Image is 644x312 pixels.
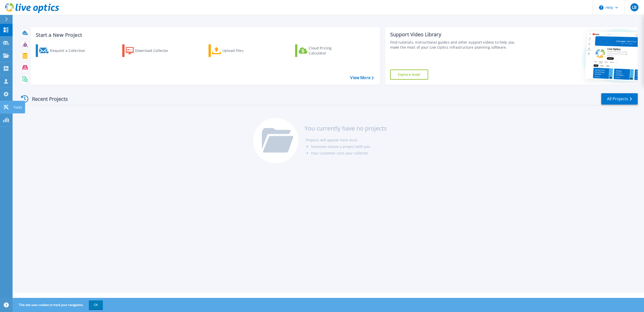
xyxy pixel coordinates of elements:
[311,143,387,150] li: Someone shares a project with you
[36,44,92,57] a: Request a Collection
[89,300,103,309] button: OK
[390,31,521,38] div: Support Video Library
[122,44,178,57] a: Download Collector
[601,93,638,105] a: All Projects
[13,101,22,114] p: Tools
[309,46,349,56] div: Cloud Pricing Calculator
[632,5,636,9] span: LB
[209,44,265,57] a: Upload Files
[306,137,387,143] li: Projects will appear here once:
[50,46,90,56] div: Request a Collection
[135,46,175,56] div: Download Collector
[19,93,75,105] div: Recent Projects
[295,44,351,57] a: Cloud Pricing Calculator
[311,150,387,157] li: Your customer runs your collector
[390,70,428,80] a: Explore Now!
[350,75,374,80] a: View More
[305,126,387,131] h3: You currently have no projects
[390,40,521,50] div: Find tutorials, instructional guides and other support videos to help you make the most of your L...
[14,300,103,309] span: This site uses cookies to track your navigation.
[222,46,263,56] div: Upload Files
[36,32,374,38] h3: Start a New Project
